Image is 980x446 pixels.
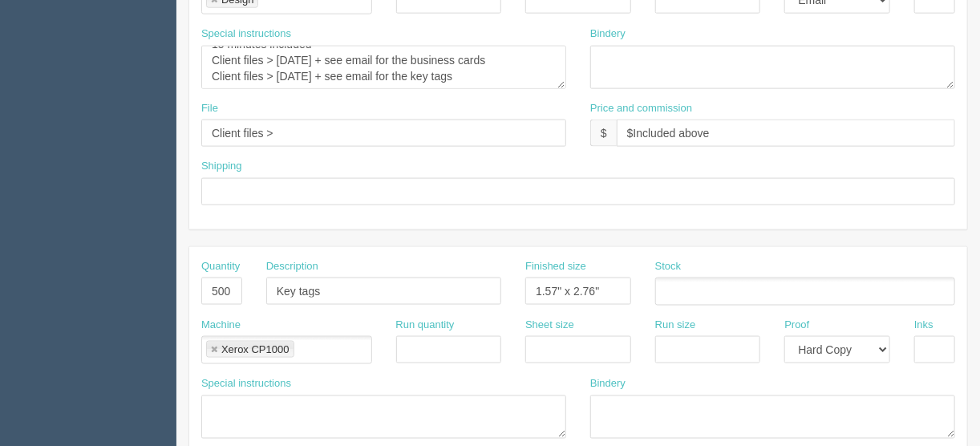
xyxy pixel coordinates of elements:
textarea: 15 minutes included [201,46,566,89]
label: Inks [914,318,933,333]
label: Special instructions [201,376,291,391]
label: Description [266,259,318,274]
label: Stock [655,259,682,274]
label: Run size [655,318,696,333]
label: Quantity [201,259,240,274]
label: Run quantity [396,318,455,333]
label: Bindery [590,376,626,391]
label: Finished size [525,259,586,274]
label: Shipping [201,159,242,174]
label: Special instructions [201,26,291,42]
label: Bindery [590,26,626,42]
div: $ [590,120,617,147]
label: Machine [201,318,241,333]
div: Xerox CP1000 [221,344,290,355]
label: Price and commission [590,101,692,116]
label: Sheet size [525,318,574,333]
label: File [201,101,218,116]
label: Proof [784,318,809,333]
